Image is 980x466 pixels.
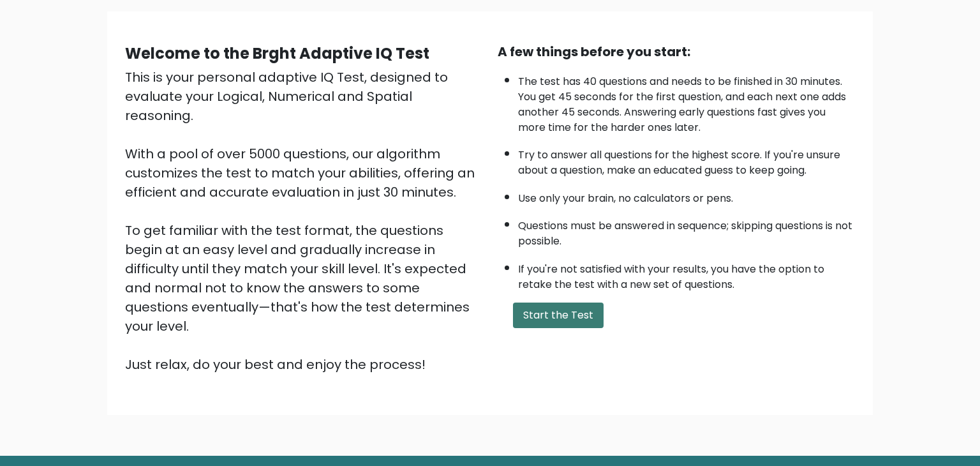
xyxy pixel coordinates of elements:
li: The test has 40 questions and needs to be finished in 30 minutes. You get 45 seconds for the firs... [518,68,855,135]
li: Try to answer all questions for the highest score. If you're unsure about a question, make an edu... [518,141,855,178]
li: If you're not satisfied with your results, you have the option to retake the test with a new set ... [518,255,855,292]
button: Start the Test [513,303,604,328]
li: Use only your brain, no calculators or pens. [518,184,855,206]
div: This is your personal adaptive IQ Test, designed to evaluate your Logical, Numerical and Spatial ... [125,68,482,374]
div: A few things before you start: [498,42,855,61]
b: Welcome to the Brght Adaptive IQ Test [125,43,429,64]
li: Questions must be answered in sequence; skipping questions is not possible. [518,212,855,249]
